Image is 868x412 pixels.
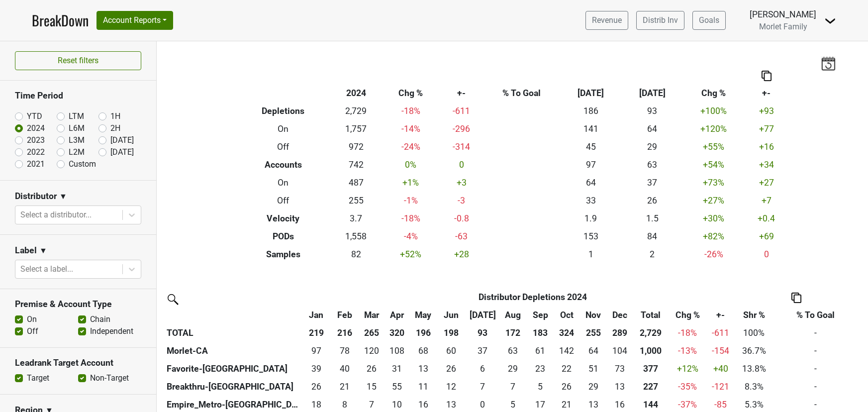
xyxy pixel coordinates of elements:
th: 198 [437,324,466,342]
td: 104.16 [607,342,632,360]
td: 78 [330,342,359,360]
div: 144 [635,398,666,411]
div: 8 [333,398,356,411]
td: 25.666 [437,360,466,378]
td: +55 % [683,138,745,156]
td: +28 [440,245,483,263]
td: 13 [409,360,437,378]
td: 141 [560,120,622,138]
td: 28.667 [579,378,607,396]
td: 487 [330,174,382,192]
th: Jun: activate to sort column ascending [437,306,466,324]
td: 0 [440,156,483,174]
th: Aug: activate to sort column ascending [500,306,526,324]
td: 100% [735,324,773,342]
label: Chain [90,313,110,325]
div: 68 [412,344,435,357]
td: 50.999 [579,360,607,378]
td: 25.834 [302,378,330,396]
th: Jan: activate to sort column ascending [302,306,330,324]
a: Revenue [585,11,628,30]
th: On [236,174,330,192]
label: 2021 [27,158,45,170]
label: L2M [69,146,85,158]
td: 1,558 [330,227,382,245]
td: 63 [621,156,683,174]
td: 36.7% [735,342,773,360]
th: &nbsp;: activate to sort column ascending [164,306,302,324]
td: 0 % [382,156,440,174]
a: Goals [692,11,726,30]
span: ▼ [59,191,67,203]
td: 1,757 [330,120,382,138]
td: 142 [555,342,579,360]
th: [DATE] [560,84,622,102]
td: 29 [621,138,683,156]
img: last_updated_date [821,56,836,70]
td: -3 [440,192,483,209]
th: Jul: activate to sort column ascending [466,306,500,324]
td: 12.5 [607,378,632,396]
td: 8.3% [735,378,773,396]
td: +77 [745,120,788,138]
td: 63.5 [579,342,607,360]
th: 219 [302,324,330,342]
th: 2024 [330,84,382,102]
td: 72.834 [607,360,632,378]
td: 82 [330,245,382,263]
th: % To Goal: activate to sort column ascending [773,306,858,324]
label: 1H [110,110,120,122]
label: YTD [27,110,42,122]
td: -18 % [382,102,440,120]
th: Dec: activate to sort column ascending [607,306,632,324]
td: -35 % [669,378,706,396]
div: -121 [709,380,732,393]
td: 2 [621,245,683,263]
div: 13 [440,398,463,411]
th: 320 [385,324,409,342]
td: +1 % [382,174,440,192]
td: 93 [621,102,683,120]
th: 183 [526,324,555,342]
td: 15 [359,378,385,396]
td: +100 % [683,102,745,120]
th: Apr: activate to sort column ascending [385,306,409,324]
td: 5.666 [466,360,500,378]
td: +73 % [683,174,745,192]
td: -0.8 [440,209,483,227]
label: On [27,313,37,325]
th: Chg % [683,84,745,102]
label: LTM [69,110,84,122]
td: - [773,378,858,396]
div: 16 [610,398,630,411]
button: Account Reports [96,11,173,30]
th: TOTAL [164,324,302,342]
td: 12.333 [437,378,466,396]
th: Feb: activate to sort column ascending [330,306,359,324]
th: Sep: activate to sort column ascending [526,306,555,324]
td: +12 % [669,360,706,378]
td: 3.7 [330,209,382,227]
td: 97 [302,342,330,360]
div: 5 [502,398,524,411]
img: filter [164,291,180,307]
td: -13 % [669,342,706,360]
td: 64 [621,120,683,138]
div: 7 [468,380,498,393]
td: 26.16 [359,360,385,378]
td: +54 % [683,156,745,174]
td: 21.5 [555,360,579,378]
th: 289 [607,324,632,342]
label: Non-Target [90,372,129,384]
div: 39 [304,362,328,375]
div: 64 [581,344,605,357]
div: 13 [412,362,435,375]
div: 227 [635,380,666,393]
td: 39.501 [330,360,359,378]
div: 17 [528,398,552,411]
td: - [773,324,858,342]
th: 1000.329 [632,342,668,360]
td: -14 % [382,120,440,138]
div: 26 [557,380,577,393]
th: 172 [500,324,526,342]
